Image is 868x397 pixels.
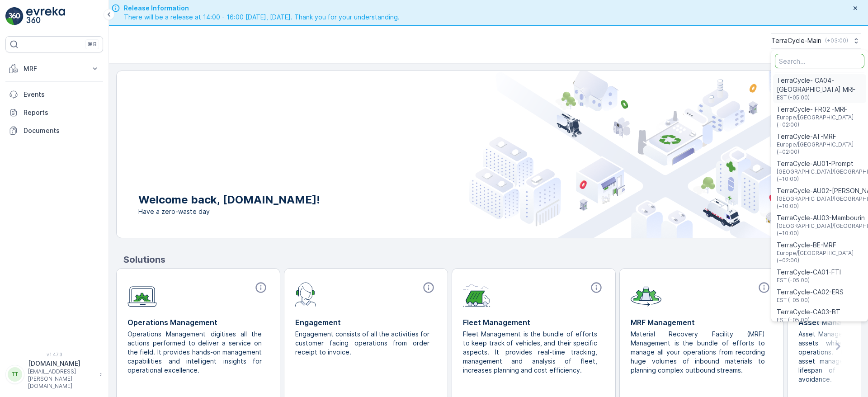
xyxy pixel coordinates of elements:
p: Fleet Management is the bundle of efforts to keep track of vehicles, and their specific aspects. ... [463,330,597,375]
span: EST (-05:00) [777,94,863,101]
button: TerraCycle-Main(+03:00) [771,33,861,48]
p: Material Recovery Facility (MRF) Management is the bundle of efforts to manage all your operation... [631,330,765,375]
ul: Menu [771,50,868,321]
span: Release Information [124,4,400,13]
p: MRF Management [631,317,772,328]
img: city illustration [469,71,860,238]
a: Reports [5,104,103,122]
img: logo_light-DOdMpM7g.png [26,7,65,25]
img: module-icon [631,281,661,307]
p: Events [24,90,99,99]
p: Operations Management digitises all the actions performed to deliver a service on the field. It p... [127,330,262,375]
p: Fleet Management [463,317,604,328]
span: v 1.47.3 [5,352,103,357]
span: EST (-05:00) [777,297,844,304]
a: Documents [5,122,103,140]
p: MRF [24,64,85,73]
span: TerraCycle-CA01-FTI [777,268,841,277]
p: Solutions [123,253,861,266]
span: Have a zero-waste day [138,207,320,216]
span: Europe/[GEOGRAPHIC_DATA] (+02:00) [777,114,863,128]
img: module-icon [463,281,491,307]
p: TerraCycle-Main [771,36,821,45]
button: TT[DOMAIN_NAME][EMAIL_ADDRESS][PERSON_NAME][DOMAIN_NAME] [5,359,103,390]
p: ⌘B [88,41,97,48]
img: module-icon [295,281,316,307]
p: Welcome back, [DOMAIN_NAME]! [138,193,320,207]
span: Europe/[GEOGRAPHIC_DATA] (+02:00) [777,141,863,156]
span: EST (-05:00) [777,317,840,324]
span: TerraCycle-CA03-BT [777,307,840,317]
span: TerraCycle- CA04-[GEOGRAPHIC_DATA] MRF [777,76,863,94]
span: Europe/[GEOGRAPHIC_DATA] (+02:00) [777,250,863,264]
button: MRF [5,60,103,78]
p: Operations Management [127,317,269,328]
span: TerraCycle-CA02-ERS [777,288,844,297]
a: Events [5,85,103,104]
span: TerraCycle- FR02 -MRF [777,105,863,114]
span: TerraCycle-AT-MRF [777,132,863,141]
p: Documents [24,126,99,135]
p: Reports [24,108,99,117]
p: ( +03:00 ) [825,37,848,44]
input: Search... [775,54,864,68]
span: There will be a release at 14:00 - 16:00 [DATE], [DATE]. Thank you for your understanding. [124,13,400,22]
p: Engagement consists of all the activities for customer facing operations from order receipt to in... [295,330,429,357]
div: TT [8,367,22,382]
img: logo [5,7,24,25]
span: TerraCycle-BE-MRF [777,241,863,250]
span: EST (-05:00) [777,277,841,284]
p: Engagement [295,317,437,328]
p: [DOMAIN_NAME] [28,359,95,368]
img: module-icon [127,281,157,307]
p: [EMAIL_ADDRESS][PERSON_NAME][DOMAIN_NAME] [28,368,95,390]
